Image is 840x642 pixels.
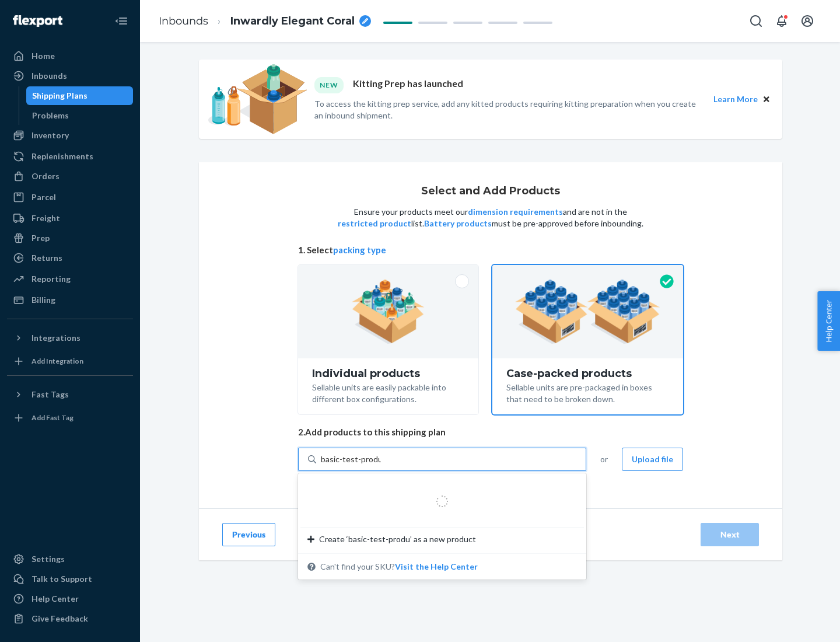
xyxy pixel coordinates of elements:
[817,291,840,351] button: Help Center
[744,9,768,33] button: Open Search Box
[32,191,56,203] div: Parcel
[32,356,83,366] div: Add Integration
[7,47,133,65] a: Home
[770,9,793,33] button: Open notifications
[713,93,758,106] button: Learn More
[7,229,133,247] a: Prep
[32,252,62,264] div: Returns
[7,167,133,186] a: Orders
[7,147,133,166] a: Replenishments
[7,385,133,404] button: Fast Tags
[32,613,88,624] div: Give Feedback
[222,523,275,546] button: Previous
[32,90,87,102] div: Shipping Plans
[353,77,463,93] p: Kitting Prep has launched
[32,553,65,565] div: Settings
[32,110,69,121] div: Problems
[7,329,133,347] button: Integrations
[7,589,133,608] a: Help Center
[7,67,133,85] a: Inbounds
[7,270,133,288] a: Reporting
[760,93,773,106] button: Close
[424,218,492,229] button: Battery products
[159,15,208,27] a: Inbounds
[32,212,60,224] div: Freight
[352,280,425,344] img: individual-pack.facf35554cb0f1810c75b2bd6df2d64e.png
[421,186,560,197] h1: Select and Add Products
[7,249,133,267] a: Returns
[319,533,476,545] span: Create ‘basic-test-produ’ as a new product
[468,206,563,218] button: dimension requirements
[32,332,80,344] div: Integrations
[312,379,464,405] div: Sellable units are easily packable into different box configurations.
[321,453,381,465] input: Create ‘basic-test-produ’ as a new productCan't find your SKU?Visit the Help Center
[32,170,60,182] div: Orders
[7,291,133,309] a: Billing
[515,280,660,344] img: case-pack.59cecea509d18c883b923b81aeac6d0b.png
[312,368,464,379] div: Individual products
[7,409,133,427] a: Add Fast Tag
[796,9,819,33] button: Open account menu
[333,244,386,256] button: packing type
[32,130,69,141] div: Inventory
[506,368,669,379] div: Case-packed products
[338,218,411,229] button: restricted product
[13,15,62,27] img: Flexport logo
[149,4,380,39] ol: breadcrumbs
[7,209,133,228] a: Freight
[7,352,133,371] a: Add Integration
[298,244,683,256] span: 1. Select
[26,106,134,125] a: Problems
[7,570,133,588] a: Talk to Support
[7,126,133,145] a: Inventory
[395,561,478,573] button: Create ‘basic-test-produ’ as a new productCan't find your SKU?
[701,523,759,546] button: Next
[32,413,73,423] div: Add Fast Tag
[7,188,133,207] a: Parcel
[32,50,55,62] div: Home
[32,232,50,244] div: Prep
[710,529,749,540] div: Next
[32,573,92,585] div: Talk to Support
[298,426,683,438] span: 2. Add products to this shipping plan
[32,593,79,605] div: Help Center
[622,448,683,471] button: Upload file
[314,77,344,93] div: NEW
[110,9,133,33] button: Close Navigation
[320,561,478,573] span: Can't find your SKU?
[600,453,608,465] span: or
[32,294,55,306] div: Billing
[230,14,355,29] span: Inwardly Elegant Coral
[32,151,93,162] div: Replenishments
[506,379,669,405] div: Sellable units are pre-packaged in boxes that need to be broken down.
[32,273,71,285] div: Reporting
[7,550,133,568] a: Settings
[32,70,67,82] div: Inbounds
[26,86,134,105] a: Shipping Plans
[337,206,645,229] p: Ensure your products meet our and are not in the list. must be pre-approved before inbounding.
[7,609,133,628] button: Give Feedback
[32,389,69,400] div: Fast Tags
[314,98,703,121] p: To access the kitting prep service, add any kitted products requiring kitting preparation when yo...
